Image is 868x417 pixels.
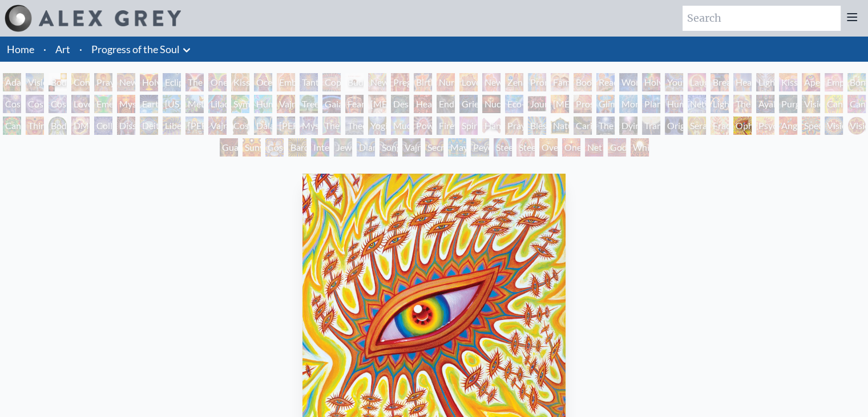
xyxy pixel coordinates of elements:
div: Net of Being [585,138,603,157]
div: Cannabis Sutra [847,95,866,113]
div: New Man New Woman [117,73,135,91]
li: · [39,37,51,62]
div: Hands that See [482,117,500,135]
div: Jewel Being [334,138,352,157]
div: The Shulgins and their Alchemical Angels [733,95,752,113]
div: Symbiosis: Gall Wasp & Oak Tree [231,95,249,113]
div: Metamorphosis [185,95,204,113]
div: Vision Crystal [825,117,843,135]
div: Planetary Prayers [642,95,660,113]
div: Contemplation [71,73,90,91]
div: Secret Writing Being [425,138,443,157]
div: Emerald Grail [94,95,112,113]
div: Pregnancy [391,73,409,91]
div: Holy Grail [140,73,158,91]
div: Guardian of Infinite Vision [220,138,238,157]
div: Dalai Lama [254,117,272,135]
div: Body, Mind, Spirit [49,73,67,91]
a: Art [55,41,70,57]
div: One [562,138,580,157]
div: Praying Hands [505,117,523,135]
div: Transfiguration [642,117,660,135]
div: Kissing [231,73,249,91]
div: Lightweaver [756,73,774,91]
div: Prostration [574,95,592,113]
div: Kiss of the [MEDICAL_DATA] [779,73,797,91]
div: The Kiss [185,73,204,91]
a: Progress of the Soul [91,41,180,57]
div: Mudra [391,117,409,135]
div: Cosmic Artist [26,95,44,113]
div: Earth Energies [140,95,158,113]
div: Family [551,73,569,91]
div: Cannabacchus [3,117,21,135]
input: Search [683,6,841,31]
div: Cannabis Mudra [825,95,843,113]
div: Human Geometry [665,95,683,113]
div: Endarkenment [437,95,455,113]
div: [MEDICAL_DATA] [368,95,386,113]
div: Blessing Hand [528,117,546,135]
div: Lilacs [208,95,227,113]
div: Lightworker [710,95,729,113]
div: Cosmic Creativity [3,95,21,113]
div: Love is a Cosmic Force [71,95,90,113]
div: Copulating [322,73,341,91]
div: DMT - The Spirit Molecule [71,117,90,135]
div: Love Circuit [459,73,478,91]
div: Steeplehead 2 [516,138,535,157]
div: Glimpsing the Empyrean [596,95,615,113]
div: Vision [PERSON_NAME] [847,117,866,135]
div: Deities & Demons Drinking from the Milky Pool [140,117,158,135]
div: Third Eye Tears of Joy [26,117,44,135]
div: Tantra [300,73,318,91]
div: Sunyata [243,138,261,157]
div: Cosmic Elf [265,138,284,157]
div: Interbeing [311,138,329,157]
div: Cosmic Lovers [49,95,67,113]
div: Nursing [437,73,455,91]
div: Dying [619,117,637,135]
div: [US_STATE] Song [163,95,181,113]
div: Ophanic Eyelash [733,117,752,135]
div: Peyote Being [471,138,489,157]
div: Humming Bird [254,95,272,113]
div: Gaia [322,95,341,113]
div: Networks [688,95,706,113]
div: Adam & Eve [3,73,21,91]
div: Liberation Through Seeing [163,117,181,135]
a: Home [7,43,34,55]
div: Song of Vajra Being [380,138,398,157]
div: [MEDICAL_DATA] [551,95,569,113]
div: Theologue [345,117,364,135]
div: Seraphic Transport Docking on the Third Eye [688,117,706,135]
li: · [75,37,87,62]
div: Eco-Atlas [505,95,523,113]
div: Godself [608,138,626,157]
div: Cosmic Christ [231,117,249,135]
div: Original Face [665,117,683,135]
div: Mayan Being [448,138,466,157]
div: Dissectional Art for Tool's Lateralus CD [117,117,135,135]
div: Eclipse [163,73,181,91]
div: Grieving [459,95,478,113]
div: Vision Tree [802,95,820,113]
div: Aperture [802,73,820,91]
div: Zena Lotus [505,73,523,91]
div: New Family [482,73,500,91]
div: Yogi & the Möbius Sphere [368,117,386,135]
div: Oversoul [539,138,558,157]
div: Embracing [277,73,295,91]
div: Monochord [619,95,637,113]
div: Praying [94,73,112,91]
div: Bond [847,73,866,91]
div: Bardo Being [288,138,306,157]
div: Angel Skin [779,117,797,135]
div: Purging [779,95,797,113]
div: Journey of the Wounded Healer [528,95,546,113]
div: Collective Vision [94,117,112,135]
div: Nature of Mind [551,117,569,135]
div: Caring [574,117,592,135]
div: Fear [345,95,364,113]
div: Spectral Lotus [802,117,820,135]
